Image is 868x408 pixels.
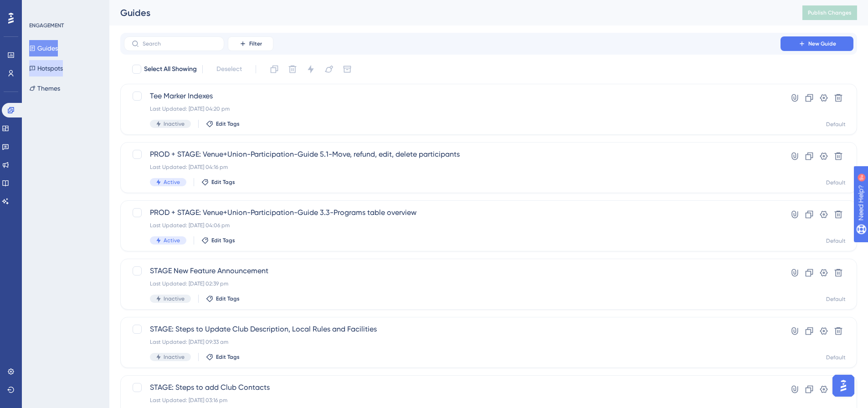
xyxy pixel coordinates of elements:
span: STAGE: Steps to add Club Contacts [150,382,755,393]
span: PROD + STAGE: Venue+Union-Participation-Guide 5.1-Move, refund, edit, delete participants [150,149,755,160]
div: Last Updated: [DATE] 09:33 am [150,338,755,346]
div: Default [826,121,846,128]
span: Edit Tags [216,120,240,127]
span: Select All Showing [144,64,197,75]
div: ENGAGEMENT [29,22,64,29]
span: Inactive [164,353,185,361]
button: Edit Tags [201,178,235,186]
span: Tee Marker Indexes [150,91,755,102]
div: Last Updated: [DATE] 03:16 pm [150,397,755,404]
span: Edit Tags [211,178,235,186]
span: Need Help? [21,2,57,13]
button: Guides [29,40,58,56]
span: Filter [249,40,262,47]
button: Hotspots [29,60,63,76]
span: Active [164,178,180,186]
span: Inactive [164,120,185,127]
span: New Guide [808,40,836,47]
span: Publish Changes [808,9,852,16]
div: Guides [120,6,780,19]
button: Edit Tags [206,120,240,127]
iframe: UserGuiding AI Assistant Launcher [830,372,857,399]
span: Edit Tags [216,353,240,361]
div: Default [826,179,846,186]
button: Edit Tags [201,237,235,244]
span: Inactive [164,295,185,302]
span: PROD + STAGE: Venue+Union-Participation-Guide 3.3-Programs table overview [150,207,755,218]
span: Edit Tags [211,237,235,244]
div: Default [826,237,846,245]
div: Last Updated: [DATE] 04:16 pm [150,163,755,171]
div: 9+ [62,5,67,12]
div: Default [826,354,846,361]
button: Edit Tags [206,353,240,361]
span: Deselect [216,64,242,75]
input: Search [143,41,216,47]
span: STAGE New Feature Announcement [150,265,755,276]
span: STAGE: Steps to Update Club Description, Local Rules and Facilities [150,324,755,335]
button: Publish Changes [802,5,857,20]
button: Deselect [208,61,250,77]
button: New Guide [781,36,853,51]
button: Filter [228,36,273,51]
div: Last Updated: [DATE] 02:39 pm [150,280,755,287]
button: Edit Tags [206,295,240,302]
div: Default [826,296,846,303]
button: Themes [29,80,60,97]
div: Last Updated: [DATE] 04:20 pm [150,105,755,112]
span: Edit Tags [216,295,240,302]
span: Active [164,237,180,244]
div: Last Updated: [DATE] 04:06 pm [150,222,755,229]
